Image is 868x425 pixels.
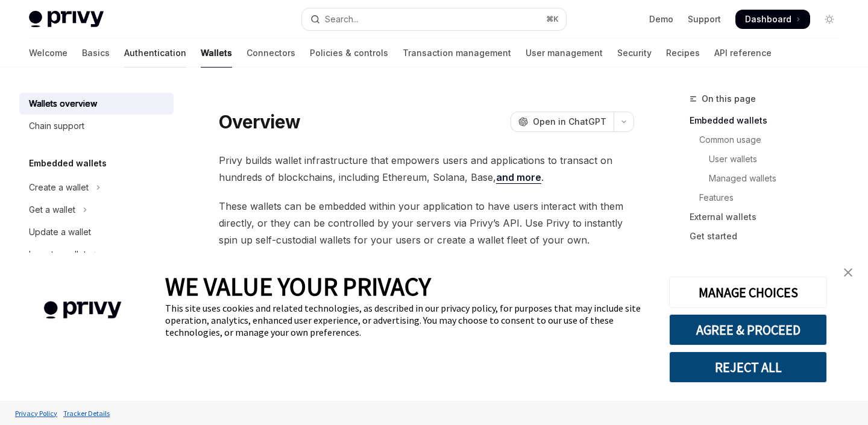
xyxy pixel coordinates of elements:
a: Demo [649,13,673,25]
a: Features [690,188,849,207]
a: Get started [690,227,849,246]
span: On this page [702,92,756,106]
div: Chain support [29,119,84,133]
span: ⌘ K [546,14,559,24]
a: Authentication [124,39,186,68]
button: REJECT ALL [669,351,827,383]
span: These wallets can be embedded within your application to have users interact with them directly, ... [219,198,634,248]
button: Toggle Get a wallet section [19,199,174,221]
span: WE VALUE YOUR PRIVACY [165,271,431,302]
img: company logo [18,284,147,336]
a: Security [617,39,652,68]
img: light logo [29,11,104,28]
button: Toggle dark mode [820,10,839,29]
h1: Overview [219,111,300,133]
a: User management [526,39,603,68]
a: Chain support [19,115,174,137]
a: Privacy Policy [12,403,60,424]
span: Privy builds wallet infrastructure that empowers users and applications to transact on hundreds o... [219,152,634,186]
a: Basics [82,39,110,68]
a: Transaction management [403,39,511,68]
div: Update a wallet [29,225,91,239]
div: Get a wallet [29,203,75,217]
a: Support [688,13,721,25]
div: Import a wallet [29,247,86,262]
img: close banner [844,268,852,277]
a: Connectors [247,39,295,68]
a: Managed wallets [690,169,849,188]
div: This site uses cookies and related technologies, as described in our privacy policy, for purposes... [165,302,651,338]
a: Tracker Details [60,403,113,424]
div: Create a wallet [29,180,89,195]
a: Common usage [690,130,849,150]
a: Wallets [201,39,232,68]
button: Toggle Import a wallet section [19,244,174,265]
a: and more [496,171,541,184]
a: Policies & controls [310,39,388,68]
a: API reference [714,39,772,68]
a: Welcome [29,39,68,68]
h5: Embedded wallets [29,156,107,171]
a: External wallets [690,207,849,227]
div: Wallets overview [29,96,97,111]
a: Update a wallet [19,221,174,243]
button: AGREE & PROCEED [669,314,827,345]
span: Open in ChatGPT [533,116,606,128]
a: Dashboard [735,10,810,29]
a: Embedded wallets [690,111,849,130]
a: close banner [836,260,860,285]
button: Toggle Create a wallet section [19,177,174,198]
a: Recipes [666,39,700,68]
a: User wallets [690,150,849,169]
span: Dashboard [745,13,791,25]
button: Open search [302,8,565,30]
button: Open in ChatGPT [511,112,614,132]
a: Wallets overview [19,93,174,115]
button: MANAGE CHOICES [669,277,827,308]
div: Search... [325,12,359,27]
